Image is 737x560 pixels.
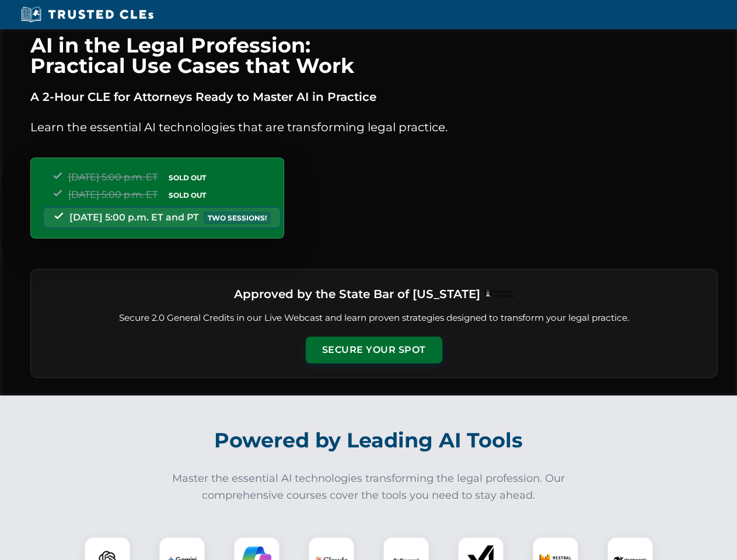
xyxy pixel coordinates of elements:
[30,87,718,106] p: A 2-Hour CLE for Attorneys Ready to Master AI in Practice
[165,189,210,201] span: SOLD OUT
[18,6,157,23] img: Trusted CLEs
[30,35,718,76] h1: AI in the Legal Profession: Practical Use Cases that Work
[485,290,514,298] img: Logo
[30,118,718,136] p: Learn the essential AI technologies that are transforming legal practice.
[165,171,210,184] span: SOLD OUT
[45,311,703,325] p: Secure 2.0 General Credits in our Live Webcast and learn proven strategies designed to transform ...
[68,171,158,183] span: [DATE] 5:00 p.m. ET
[68,189,158,200] span: [DATE] 5:00 p.m. ET
[46,420,692,461] h2: Powered by Leading AI Tools
[234,283,480,304] h3: Approved by the State Bar of [US_STATE]
[165,470,573,504] p: Master the essential AI technologies transforming the legal profession. Our comprehensive courses...
[306,337,442,363] button: Secure Your Spot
